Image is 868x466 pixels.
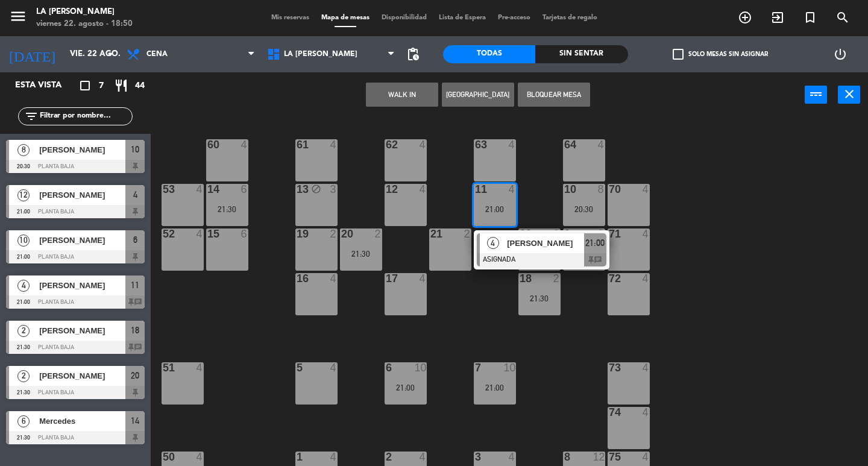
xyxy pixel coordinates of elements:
[598,184,605,195] div: 8
[609,407,609,418] div: 74
[330,452,338,462] div: 4
[643,407,650,418] div: 4
[39,279,125,292] span: [PERSON_NAME]
[386,362,386,373] div: 6
[509,184,516,195] div: 4
[17,280,30,292] span: 4
[146,50,168,58] span: Cena
[311,184,321,194] i: block
[593,452,605,462] div: 12
[17,370,30,382] span: 2
[330,184,338,195] div: 3
[535,45,627,63] div: Sin sentar
[386,452,386,462] div: 2
[386,273,386,284] div: 17
[163,228,163,239] div: 52
[39,143,125,156] span: [PERSON_NAME]
[197,184,204,195] div: 4
[553,228,561,239] div: 2
[492,14,536,21] span: Pre-acceso
[430,228,431,239] div: 21
[375,228,382,239] div: 2
[241,139,248,150] div: 4
[39,234,125,247] span: [PERSON_NAME]
[406,47,420,61] span: pending_actions
[131,142,139,157] span: 10
[24,109,39,124] i: filter_list
[520,273,520,284] div: 18
[842,87,857,101] i: close
[207,184,208,195] div: 14
[487,237,499,249] span: 4
[386,139,386,150] div: 62
[340,250,382,258] div: 21:30
[509,139,516,150] div: 4
[803,10,817,25] i: turned_in_not
[206,205,248,213] div: 21:30
[518,83,590,107] button: Bloquear Mesa
[564,452,565,462] div: 8
[39,415,125,427] span: Mercedes
[163,184,163,195] div: 53
[553,273,561,284] div: 2
[609,184,609,195] div: 70
[9,7,27,30] button: menu
[297,452,297,462] div: 1
[265,14,315,21] span: Mis reservas
[609,228,609,239] div: 71
[609,273,609,284] div: 72
[330,362,338,373] div: 4
[39,189,125,201] span: [PERSON_NAME]
[420,184,427,195] div: 4
[133,233,137,247] span: 6
[103,47,118,61] i: arrow_drop_down
[241,184,248,195] div: 6
[563,205,605,213] div: 20:30
[673,49,684,60] span: check_box_outline_blank
[297,273,297,284] div: 16
[609,452,609,462] div: 75
[585,236,605,250] span: 21:00
[131,368,139,383] span: 20
[17,144,30,156] span: 8
[163,452,163,462] div: 50
[643,228,650,239] div: 4
[507,237,584,250] span: [PERSON_NAME]
[36,18,133,30] div: viernes 22. agosto - 18:50
[598,228,605,239] div: 6
[474,205,516,213] div: 21:00
[433,14,492,21] span: Lista de Espera
[366,83,438,107] button: WALK IN
[17,189,30,201] span: 12
[805,86,827,104] button: power_input
[36,6,133,18] div: LA [PERSON_NAME]
[443,45,535,63] div: Todas
[17,235,30,247] span: 10
[770,10,785,25] i: exit_to_app
[297,184,297,195] div: 13
[135,79,145,93] span: 44
[385,383,427,392] div: 21:00
[564,139,565,150] div: 64
[643,452,650,462] div: 4
[833,47,848,61] i: power_settings_new
[330,228,338,239] div: 2
[838,86,860,104] button: close
[163,362,163,373] div: 51
[598,139,605,150] div: 4
[99,79,104,93] span: 7
[17,325,30,337] span: 2
[609,362,609,373] div: 73
[464,228,471,239] div: 2
[520,228,520,239] div: 22
[564,228,565,239] div: 9
[420,452,427,462] div: 4
[518,294,561,303] div: 21:30
[386,184,386,195] div: 12
[564,184,565,195] div: 10
[504,362,516,373] div: 10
